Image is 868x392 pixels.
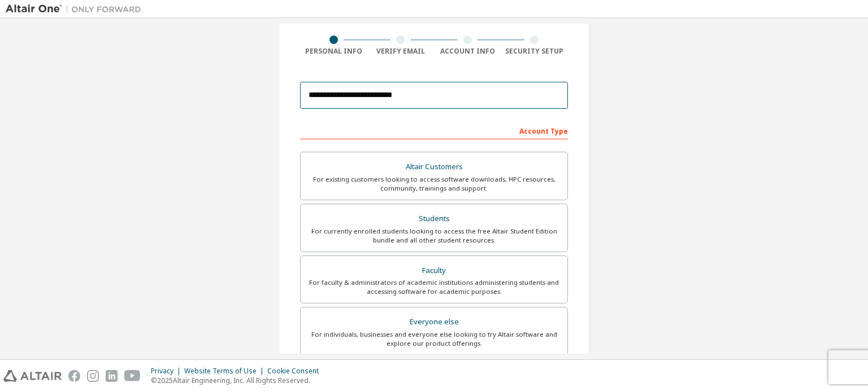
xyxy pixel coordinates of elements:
[68,370,80,382] img: facebook.svg
[367,47,435,56] div: Verify Email
[501,47,568,56] div: Security Setup
[124,370,141,382] img: youtube.svg
[184,367,267,376] div: Website Terms of Use
[87,370,99,382] img: instagram.svg
[307,211,561,227] div: Students
[267,367,325,376] div: Cookie Consent
[307,175,561,193] div: For existing customers looking to access software downloads, HPC resources, community, trainings ...
[434,47,501,56] div: Account Info
[106,370,118,382] img: linkedin.svg
[151,376,325,385] p: © 2025 Altair Engineering, Inc. All Rights Reserved.
[6,3,147,15] img: Altair One
[307,330,561,348] div: For individuals, businesses and everyone else looking to try Altair software and explore our prod...
[151,367,184,376] div: Privacy
[307,227,561,245] div: For currently enrolled students looking to access the free Altair Student Edition bundle and all ...
[307,314,561,330] div: Everyone else
[307,159,561,175] div: Altair Customers
[307,278,561,296] div: For faculty & administrators of academic institutions administering students and accessing softwa...
[300,121,568,139] div: Account Type
[3,370,62,382] img: altair_logo.svg
[307,263,561,279] div: Faculty
[300,47,367,56] div: Personal Info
